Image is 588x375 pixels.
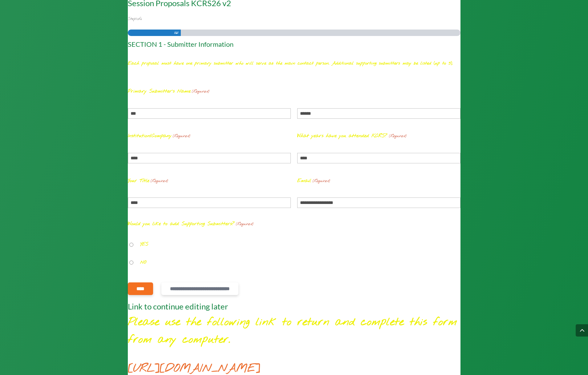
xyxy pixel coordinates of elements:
[388,127,406,145] span: (Required)
[172,127,190,145] span: (Required)
[140,16,142,22] span: 6
[297,127,406,145] label: What years have you attended KCRS?
[235,215,253,233] span: (Required)
[128,127,190,145] label: Institution/Company
[136,16,137,22] span: 1
[128,313,460,360] p: Please use the following link to return and complete this form from any computer.
[128,82,209,101] legend: Primary Submitter's Name
[128,51,456,73] div: Each proposal must have one primary submitter who will serve as the main contact person. Addition...
[128,10,460,28] p: Step of
[140,236,148,253] label: YES
[140,254,146,272] label: NO
[128,41,456,51] h3: SECTION 1 - Submitter Information
[312,172,330,190] span: (Required)
[128,215,253,233] legend: Would you like to add Supporting Submitters?
[128,172,168,190] label: Your Title
[191,83,209,101] span: (Required)
[297,172,329,190] label: Email
[150,172,168,190] span: (Required)
[128,302,460,313] h2: Link to continue editing later
[170,30,178,36] span: 16%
